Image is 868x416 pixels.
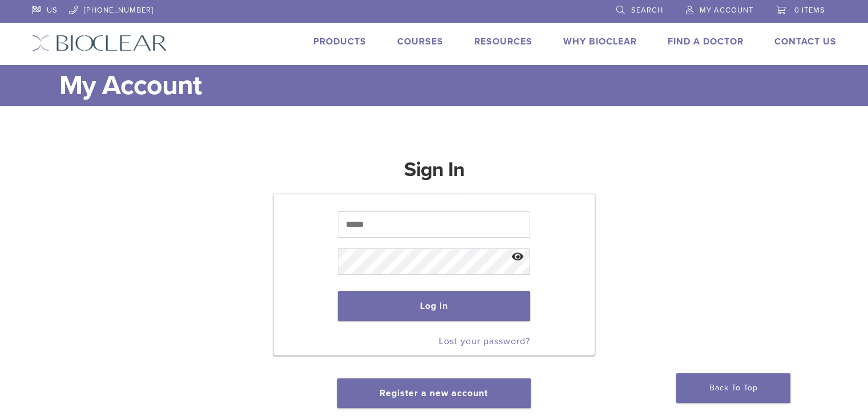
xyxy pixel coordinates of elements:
[380,388,488,399] a: Register a new account
[337,378,530,408] button: Register a new account
[439,336,530,347] a: Lost your password?
[676,373,790,403] a: Back To Top
[774,36,837,47] a: Contact Us
[700,6,753,15] span: My Account
[404,156,465,193] h1: Sign In
[313,36,366,47] a: Products
[32,35,167,51] img: Bioclear
[668,36,744,47] a: Find A Doctor
[563,36,637,47] a: Why Bioclear
[631,6,663,15] span: Search
[474,36,532,47] a: Resources
[59,65,837,106] h1: My Account
[794,6,825,15] span: 0 items
[397,36,443,47] a: Courses
[506,243,530,272] button: Show password
[338,291,530,321] button: Log in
